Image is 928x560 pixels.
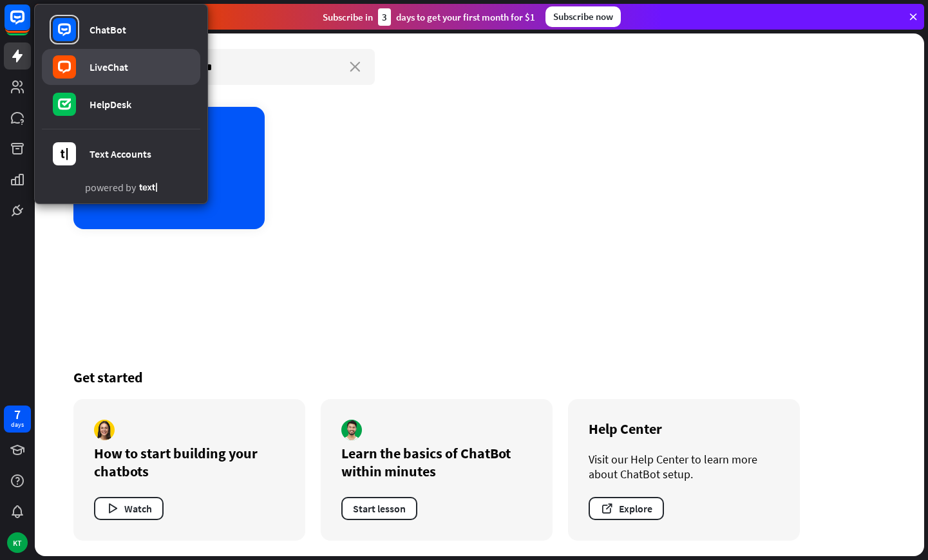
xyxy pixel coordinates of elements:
[589,420,779,438] div: Help Center
[341,444,532,480] div: Learn the basics of ChatBot within minutes
[14,409,21,420] div: 7
[7,532,28,553] div: KT
[350,62,361,72] i: close
[4,406,31,433] a: 7 days
[378,8,391,26] div: 3
[94,444,285,480] div: How to start building your chatbots
[94,497,164,520] button: Watch
[341,420,362,440] img: author
[11,420,24,429] div: days
[323,8,535,26] div: Subscribe in days to get your first month for $1
[73,368,885,386] div: Get started
[341,497,417,520] button: Start lesson
[589,497,664,520] button: Explore
[589,452,779,481] div: Visit our Help Center to learn more about ChatBot setup.
[545,6,621,27] div: Subscribe now
[94,420,115,440] img: author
